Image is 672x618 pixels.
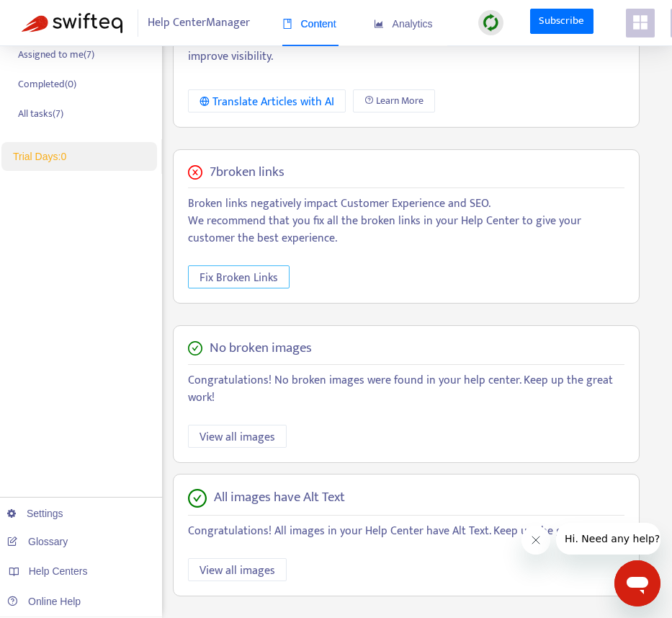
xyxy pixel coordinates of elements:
iframe: Message from company [556,523,660,555]
p: Broken links negatively impact Customer Experience and SEO. We recommend that you fix all the bro... [188,195,624,247]
span: close-circle [188,165,202,180]
button: View all images [188,425,287,448]
a: Settings [7,508,63,519]
h5: All images have Alt Text [214,490,345,506]
button: Translate Articles with AI [188,89,346,112]
iframe: Button to launch messaging window [614,560,660,606]
span: check-circle [188,341,202,356]
div: Translate Articles with AI [200,93,334,111]
p: Congratulations! All images in your Help Center have Alt Text. Keep up the great work! [188,523,624,540]
span: Learn More [376,93,424,109]
button: Fix Broken Links [188,265,290,288]
iframe: Close message [521,526,550,555]
p: All tasks ( 7 ) [18,106,63,121]
p: Localizing your help center improves customer satisfaction by providing support in their preferre... [188,14,624,66]
img: Swifteq [22,13,122,33]
h5: 7 broken links [210,164,285,181]
span: Trial Days: 0 [13,151,66,162]
span: View all images [200,562,275,580]
span: Analytics [374,18,433,30]
span: area-chart [374,19,384,29]
span: check-circle [188,489,207,508]
p: Assigned to me ( 7 ) [18,47,94,62]
span: View all images [200,428,275,446]
h5: No broken images [210,340,312,357]
a: Subscribe [530,9,593,35]
span: Fix Broken Links [200,269,278,287]
a: Glossary [7,536,68,547]
span: appstore [632,14,649,31]
span: Help Centers [29,565,88,577]
a: Learn More [353,89,435,112]
a: Online Help [7,596,81,607]
span: Content [282,18,336,30]
span: book [282,19,292,29]
p: Completed ( 0 ) [18,76,76,92]
img: sync.dc5367851b00ba804db3.png [482,14,500,32]
button: View all images [188,558,287,581]
span: Help Center Manager [148,9,250,37]
p: Congratulations! No broken images were found in your help center. Keep up the great work! [188,372,624,407]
